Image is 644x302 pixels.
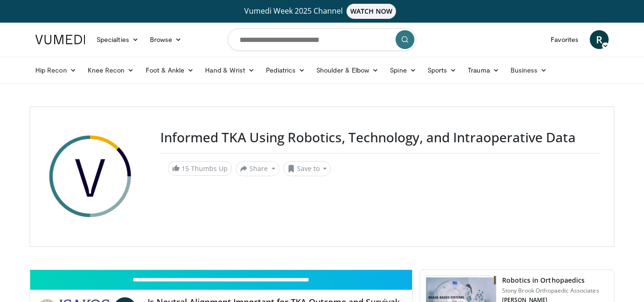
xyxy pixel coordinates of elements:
img: VuMedi Logo [35,35,85,44]
a: R [590,30,609,49]
input: Search topics, interventions [228,28,416,51]
span: WATCH NOW [347,4,396,19]
a: Pediatrics [260,61,311,80]
a: Shoulder & Elbow [311,61,384,80]
a: Trauma [462,61,505,80]
a: Hip Recon [30,61,82,80]
a: 15 Thumbs Up [168,161,232,176]
a: Foot & Ankle [140,61,200,80]
a: Vumedi Week 2025 ChannelWATCH NOW [37,4,607,19]
a: Specialties [91,30,144,49]
a: Browse [144,30,188,49]
button: Share [236,161,280,176]
button: Save to [283,161,331,176]
a: Sports [422,61,462,80]
a: Knee Recon [82,61,140,80]
a: Favorites [545,30,584,49]
a: Spine [384,61,421,80]
h3: Informed TKA Using Robotics, Technology, and Intraoperative Data [160,130,601,146]
span: 15 [182,164,189,173]
a: Business [505,61,553,80]
p: Stony Brook Orthopaedic Associates [502,287,599,294]
h3: Robotics in Orthopaedics [502,276,599,285]
a: Hand & Wrist [199,61,260,80]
